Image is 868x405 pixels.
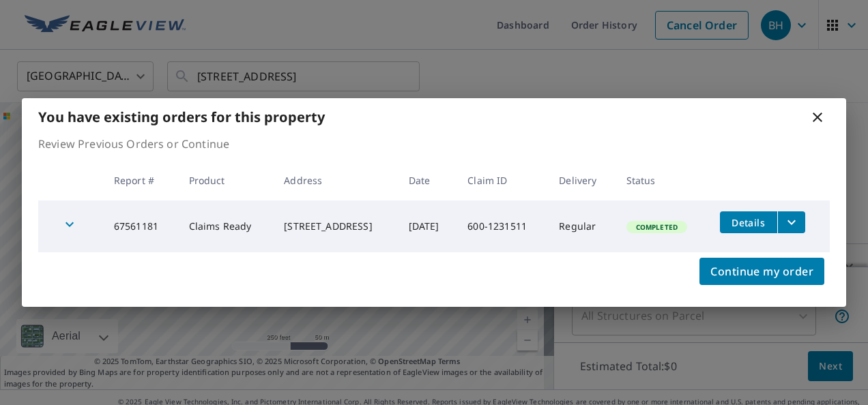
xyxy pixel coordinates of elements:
b: You have existing orders for this property [38,108,325,126]
span: Completed [628,222,686,232]
button: filesDropdownBtn-67561181 [777,211,805,233]
th: Date [398,160,457,200]
td: 600-1231511 [457,200,548,252]
span: Details [728,216,769,229]
td: Claims Ready [178,200,274,252]
th: Report # [103,160,178,200]
th: Product [178,160,274,200]
div: [STREET_ADDRESS] [284,220,386,233]
th: Address [273,160,397,200]
th: Claim ID [457,160,548,200]
p: Review Previous Orders or Continue [38,136,830,152]
th: Delivery [548,160,615,200]
span: Continue my order [710,262,813,281]
td: 67561181 [103,200,178,252]
button: detailsBtn-67561181 [720,211,777,233]
td: [DATE] [398,200,457,252]
th: Status [616,160,709,200]
button: Continue my order [699,258,824,285]
td: Regular [548,200,615,252]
